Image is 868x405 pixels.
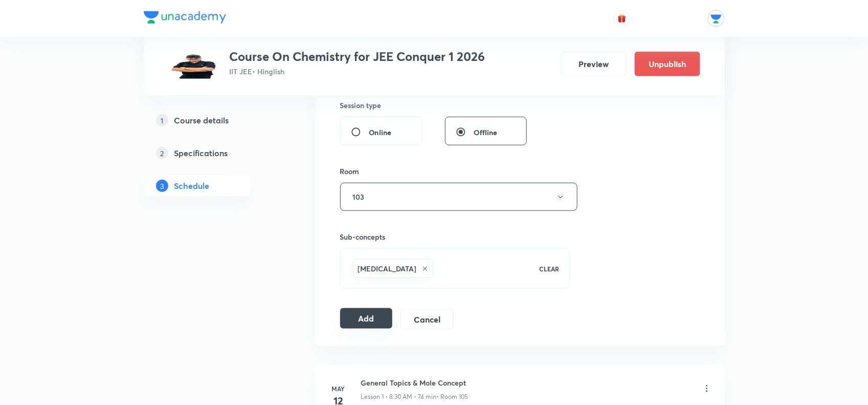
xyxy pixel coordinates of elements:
p: Lesson 1 • 8:30 AM • 74 min [361,392,437,401]
a: Company Logo [144,11,226,26]
button: Preview [561,52,627,76]
h5: Schedule [174,180,210,192]
img: Company Logo [144,11,226,24]
button: Cancel [400,309,453,330]
button: avatar [614,10,630,27]
span: Offline [474,127,498,138]
a: 2Specifications [144,143,283,163]
p: IIT JEE • Hinglish [230,66,485,77]
span: Online [369,127,392,138]
p: 1 [156,114,168,126]
p: CLEAR [539,264,559,273]
button: 103 [340,183,577,211]
img: Unacademy Jodhpur [707,10,725,27]
h6: Sub-concepts [340,231,570,242]
h6: Room [340,166,360,177]
img: avatar [617,14,627,23]
h5: Specifications [174,147,228,159]
p: 3 [156,180,168,192]
a: 1Course details [144,110,283,131]
h6: Session type [340,100,382,111]
button: Unpublish [635,52,700,76]
button: Add [340,308,393,329]
h5: Course details [174,114,229,126]
h3: Course On Chemistry for JEE Conquer 1 2026 [230,49,485,64]
h6: General Topics & Mole Concept [361,377,469,388]
h6: [MEDICAL_DATA] [358,263,417,274]
h6: May [328,384,349,393]
img: 50535b62a5f1408ab4dbf9b4f4f81ca3.jpg [168,49,221,79]
p: • Room 105 [437,392,469,401]
p: 2 [156,147,168,159]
